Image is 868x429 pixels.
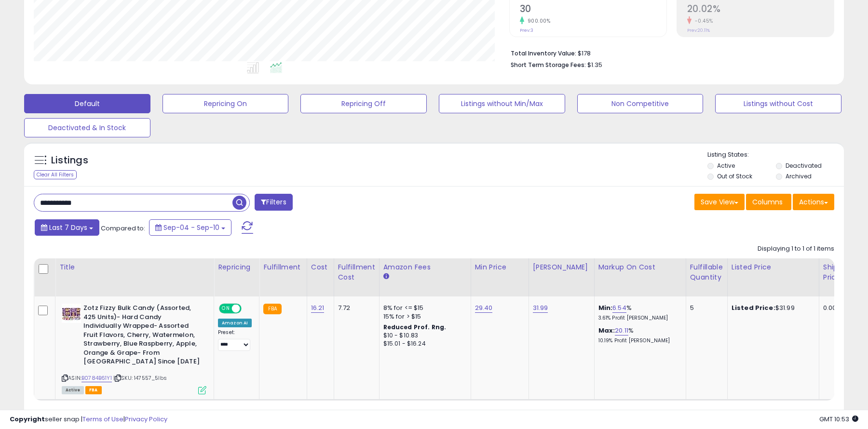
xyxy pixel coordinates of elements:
small: -0.45% [692,17,713,25]
button: Default [24,94,150,113]
p: 3.61% Profit [PERSON_NAME] [598,315,678,322]
span: $1.35 [587,60,602,69]
div: Amazon AI [218,319,252,327]
b: Min: [598,303,613,312]
small: Amazon Fees. [383,272,389,281]
div: 7.72 [338,304,372,312]
a: 16.21 [311,303,325,313]
span: OFF [240,305,256,313]
a: Privacy Policy [125,415,167,424]
b: Total Inventory Value: [511,49,576,57]
button: Repricing On [163,94,289,113]
button: Actions [793,194,834,210]
button: Deactivated & In Stock [24,118,150,137]
div: Fulfillment [263,262,302,272]
p: 10.19% Profit [PERSON_NAME] [598,337,678,344]
div: Cost [311,262,330,272]
label: Deactivated [786,161,822,170]
h2: 20.02% [687,3,834,16]
h2: 30 [520,3,666,16]
h5: Listings [51,154,88,167]
a: Terms of Use [82,415,123,424]
a: 29.40 [475,303,493,313]
div: % [598,326,678,344]
button: Save View [694,194,745,210]
button: Listings without Cost [715,94,841,113]
div: seller snap | | [10,415,167,424]
div: Displaying 1 to 1 of 1 items [758,244,834,254]
div: Repricing [218,262,255,272]
span: | SKU: 147557_5lbs [113,374,167,382]
th: The percentage added to the cost of goods (COGS) that forms the calculator for Min & Max prices. [594,258,686,296]
div: $15.01 - $16.24 [383,340,463,348]
span: All listings currently available for purchase on Amazon [62,386,84,394]
span: Compared to: [101,224,145,233]
div: Listed Price [732,262,815,272]
div: Fulfillable Quantity [690,262,723,282]
img: 51bVeTzL9xL._SL40_.jpg [62,304,81,323]
div: 5 [690,304,720,312]
button: Listings without Min/Max [439,94,565,113]
div: $31.99 [732,304,812,312]
span: Columns [752,197,783,207]
li: $178 [511,47,827,58]
span: 2025-09-18 10:53 GMT [819,415,858,424]
b: Reduced Prof. Rng. [383,323,447,331]
div: Preset: [218,329,252,351]
div: [PERSON_NAME] [533,262,590,272]
span: FBA [85,386,102,394]
div: Clear All Filters [34,170,77,179]
div: ASIN: [62,304,206,393]
label: Archived [786,172,812,180]
p: Listing States: [707,150,843,160]
div: Fulfillment Cost [338,262,375,282]
div: Markup on Cost [598,262,682,272]
div: $10 - $10.83 [383,332,463,340]
button: Filters [255,194,292,211]
div: 8% for <= $15 [383,304,463,312]
b: Listed Price: [732,303,775,312]
small: Prev: 20.11% [687,27,710,33]
div: Amazon Fees [383,262,467,272]
span: ON [220,305,232,313]
a: B0784B61Y1 [81,374,112,382]
a: 6.54 [612,303,626,313]
button: Last 7 Days [35,219,99,236]
span: Sep-04 - Sep-10 [163,223,219,232]
b: Max: [598,326,615,335]
button: Non Competitive [577,94,704,113]
small: Prev: 3 [520,27,533,33]
a: 20.11 [615,326,628,335]
button: Repricing Off [300,94,427,113]
div: Min Price [475,262,525,272]
div: 15% for > $15 [383,312,463,321]
label: Active [717,161,735,170]
b: Zotz Fizzy Bulk Candy (Assorted, 425 Units)- Hard Candy Individually Wrapped- Assorted Fruit Flav... [83,304,201,369]
button: Columns [746,194,791,210]
div: 0.00 [823,304,839,312]
b: Short Term Storage Fees: [511,61,586,69]
div: Ship Price [823,262,842,282]
a: 31.99 [533,303,548,313]
small: 900.00% [524,17,551,25]
strong: Copyright [10,415,45,424]
div: % [598,304,678,322]
div: Title [59,262,210,272]
button: Sep-04 - Sep-10 [149,219,231,236]
small: FBA [263,304,281,314]
label: Out of Stock [717,172,752,180]
span: Last 7 Days [49,223,87,232]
